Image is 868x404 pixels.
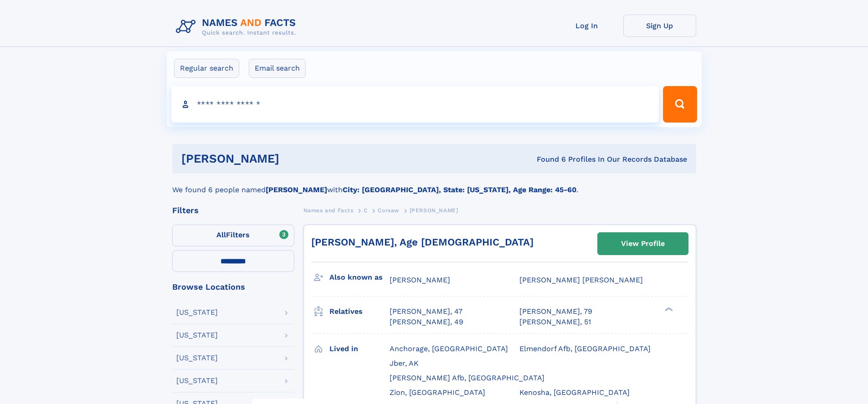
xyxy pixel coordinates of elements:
div: View Profile [621,233,665,254]
label: Regular search [174,59,239,78]
a: [PERSON_NAME], 49 [390,317,463,327]
input: search input [171,86,659,123]
span: Zion, [GEOGRAPHIC_DATA] [390,388,485,397]
span: [PERSON_NAME] [390,276,450,284]
span: All [216,230,226,239]
div: Filters [172,206,294,215]
div: [US_STATE] [176,354,218,362]
div: ❯ [663,307,673,312]
img: Logo Names and Facts [172,15,303,39]
span: Corsaw [378,207,399,214]
a: [PERSON_NAME], 51 [519,317,591,327]
h3: Relatives [329,304,390,319]
span: Jber, AK [390,359,419,368]
button: Search Button [663,86,697,123]
span: Kenosha, [GEOGRAPHIC_DATA] [519,388,630,397]
span: [PERSON_NAME] Afb, [GEOGRAPHIC_DATA] [390,373,544,382]
span: [PERSON_NAME] [PERSON_NAME] [519,276,643,284]
b: City: [GEOGRAPHIC_DATA], State: [US_STATE], Age Range: 45-60 [343,185,576,194]
span: C [364,207,368,214]
div: [US_STATE] [176,377,218,384]
a: C [364,205,368,216]
h1: [PERSON_NAME] [181,153,408,164]
a: Corsaw [378,205,399,216]
a: [PERSON_NAME], 47 [390,307,462,317]
div: Browse Locations [172,283,294,291]
span: Elmendorf Afb, [GEOGRAPHIC_DATA] [519,344,651,353]
span: [PERSON_NAME] [410,207,458,214]
a: [PERSON_NAME], 79 [519,307,592,317]
a: [PERSON_NAME], Age [DEMOGRAPHIC_DATA] [311,236,534,248]
div: Found 6 Profiles In Our Records Database [408,154,687,164]
h3: Lived in [329,341,390,357]
div: [US_STATE] [176,332,218,339]
label: Email search [249,59,306,78]
a: Log In [550,15,623,37]
div: [US_STATE] [176,309,218,316]
a: Sign Up [623,15,696,37]
div: We found 6 people named with . [172,174,696,195]
label: Filters [172,225,294,246]
a: View Profile [598,233,688,255]
a: Names and Facts [303,205,354,216]
b: [PERSON_NAME] [266,185,327,194]
h3: Also known as [329,270,390,285]
span: Anchorage, [GEOGRAPHIC_DATA] [390,344,508,353]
